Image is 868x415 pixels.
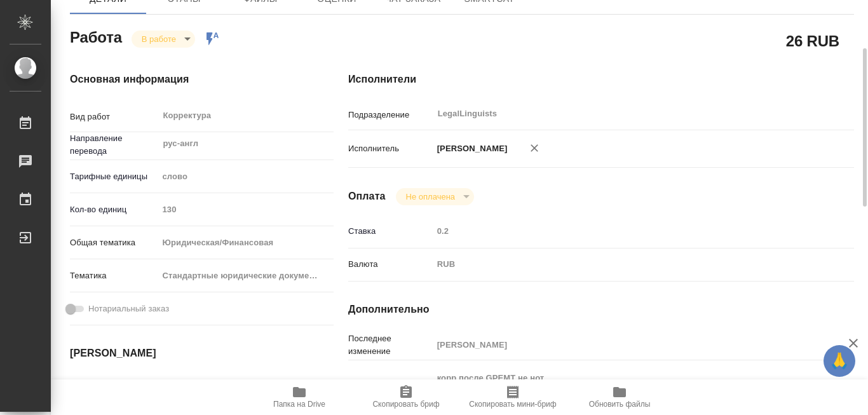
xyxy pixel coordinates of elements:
[459,379,566,415] button: Скопировать мини-бриф
[402,191,459,202] button: Не оплачена
[146,378,257,397] input: Пустое поле
[70,170,158,183] p: Тарифные единицы
[348,142,433,155] p: Исполнитель
[566,379,673,415] button: Обновить файлы
[824,345,855,377] button: 🙏
[132,31,195,48] div: В работе
[469,400,556,409] span: Скопировать мини-бриф
[589,400,651,409] span: Обновить файлы
[433,367,812,414] textarea: корр после GPEMT не нот дубляж игнорируем, делаем с рус
[348,189,386,204] h4: Оплата
[70,269,158,282] p: Тематика
[158,232,334,254] div: Юридическая/Финансовая
[520,134,548,162] button: Удалить исполнителя
[433,336,812,354] input: Пустое поле
[348,332,433,358] p: Последнее изменение
[70,236,158,249] p: Общая тематика
[138,34,180,44] button: В работе
[70,203,158,216] p: Кол-во единиц
[273,400,325,409] span: Папка на Drive
[353,379,459,415] button: Скопировать бриф
[829,348,850,374] span: 🙏
[348,302,854,317] h4: Дополнительно
[348,109,433,121] p: Подразделение
[158,265,334,287] div: Стандартные юридические документы, договоры, уставы
[70,72,297,87] h4: Основная информация
[88,303,169,315] span: Нотариальный заказ
[433,142,508,155] p: [PERSON_NAME]
[70,111,158,123] p: Вид работ
[372,400,439,409] span: Скопировать бриф
[433,254,812,275] div: RUB
[348,225,433,238] p: Ставка
[70,25,122,48] h2: Работа
[348,258,433,271] p: Валюта
[158,166,334,187] div: слово
[786,30,839,51] h2: 26 RUB
[348,72,854,87] h4: Исполнители
[70,346,297,361] h4: [PERSON_NAME]
[396,188,474,205] div: В работе
[246,379,353,415] button: Папка на Drive
[433,222,812,240] input: Пустое поле
[158,200,334,219] input: Пустое поле
[70,132,158,158] p: Направление перевода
